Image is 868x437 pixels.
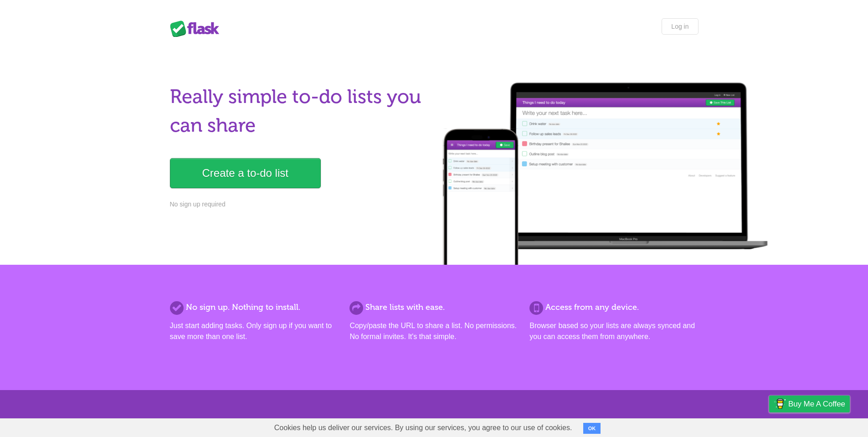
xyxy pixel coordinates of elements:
img: Buy me a coffee [774,396,786,411]
a: Log in [662,18,698,35]
a: Buy me a coffee [769,396,850,412]
h1: Really simple to-do lists you can share [170,82,429,140]
p: Just start adding tasks. Only sign up if you want to save more than one list. [170,320,339,342]
p: No sign up required [170,200,429,209]
span: Buy me a coffee [788,396,845,412]
h2: No sign up. Nothing to install. [170,301,339,314]
a: Create a to-do list [170,158,321,188]
h2: Share lists with ease. [349,301,518,314]
div: Flask Lists [170,21,225,37]
p: Copy/paste the URL to share a list. No permissions. No formal invites. It's that simple. [349,320,518,342]
button: OK [583,423,601,434]
p: Browser based so your lists are always synced and you can access them from anywhere. [529,320,698,342]
h2: Access from any device. [529,301,698,314]
span: Cookies help us deliver our services. By using our services, you agree to our use of cookies. [265,419,581,437]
